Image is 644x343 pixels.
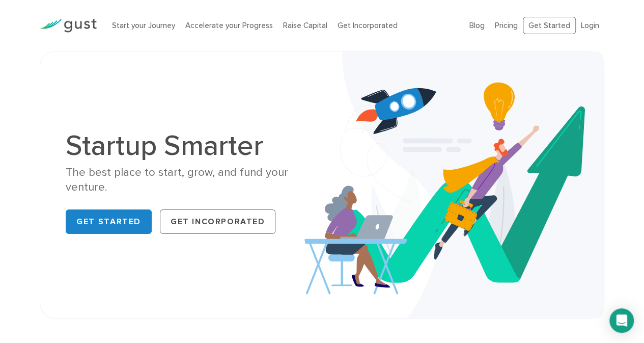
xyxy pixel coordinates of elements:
img: Gust Logo [40,19,97,33]
a: Login [581,21,599,30]
a: Get Incorporated [338,21,398,30]
div: Open Intercom Messenger [609,308,634,333]
h1: Startup Smarter [66,131,314,160]
a: Start your Journey [112,21,175,30]
img: Startup Smarter Hero [304,51,604,318]
a: Pricing [495,21,518,30]
a: Blog [469,21,485,30]
div: The best place to start, grow, and fund your venture. [66,165,314,195]
a: Get Started [66,209,152,234]
a: Get Started [523,17,576,35]
a: Accelerate your Progress [185,21,273,30]
a: Raise Capital [283,21,327,30]
a: Get Incorporated [160,209,276,234]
